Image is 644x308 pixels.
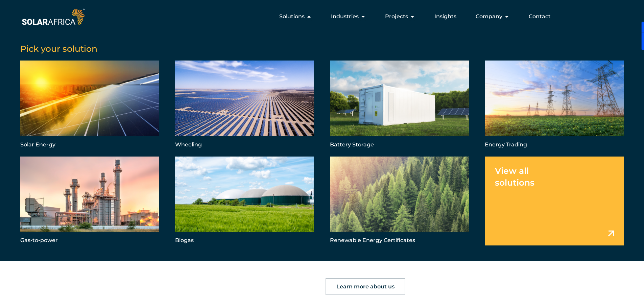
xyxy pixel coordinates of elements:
a: Insights [434,13,456,21]
a: Learn more about us [326,278,405,295]
span: Learn more about us [336,284,395,289]
h5: Pick your solution [20,44,624,54]
a: View all solutions [485,157,624,245]
span: Company [476,13,502,21]
div: Menu Toggle [87,10,556,23]
a: Contact [529,13,551,21]
nav: Menu [87,10,556,23]
a: Solar Energy [20,61,159,149]
span: Solutions [279,13,305,21]
span: Projects [385,13,408,21]
span: Industries [331,13,359,21]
